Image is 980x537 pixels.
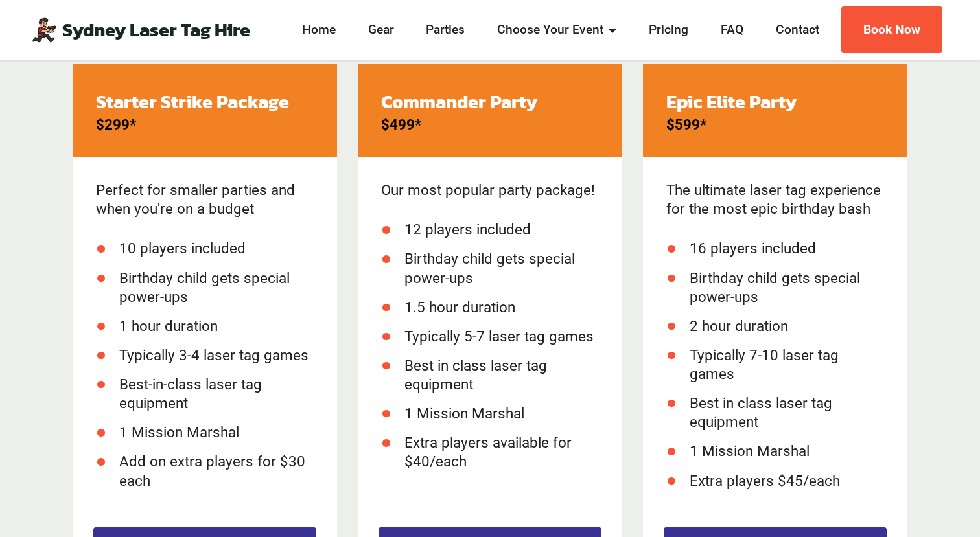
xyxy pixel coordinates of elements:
strong: Starter Strike Package [96,87,289,115]
span: 16 players included [690,240,816,257]
a: Contact [772,21,823,40]
span: Birthday child gets special power-ups [119,269,290,305]
a: FAQ [717,21,747,40]
span: Birthday child gets special power-ups [690,269,860,305]
a: Home [298,21,340,40]
span: 10 players included [119,240,246,257]
li: 1 Mission Marshal [690,442,884,461]
strong: Epic Elite Party [666,87,797,115]
a: Sydney Laser Tag Hire [62,21,250,40]
span: 2 hour duration [690,317,788,334]
span: 1 hour duration [119,317,218,334]
li: Best-in-class laser tag equipment [119,375,314,413]
span: Best in class laser tag equipment [404,357,547,393]
a: Gear [364,21,398,40]
li: Typically 7-10 laser tag games [690,346,884,383]
li: Extra players $45/each [690,472,884,490]
a: Parties [423,21,469,40]
span: 12 players included [404,221,531,238]
img: Mobile Laser Tag Parties Sydney [31,17,57,43]
a: Choose Your Event [494,21,621,40]
span: 1.5 hour duration [404,299,515,315]
span: Typically 5-7 laser tag games [404,328,594,345]
strong: $599* [666,116,706,133]
a: Book Now [841,6,942,54]
a: Pricing [645,21,692,40]
li: Best in class laser tag equipment [690,394,884,431]
li: Typically 3-4 laser tag games [119,346,314,365]
span: 1 Mission Marshal [404,405,524,422]
li: Add on extra players for $30 each [119,452,314,490]
li: Extra players available for $40/each [404,433,599,471]
strong: Commander Party [381,87,537,115]
li: 1 Mission Marshal [119,423,314,442]
p: Perfect for smaller parties and when you're on a budget [96,181,314,218]
strong: $299* [96,116,136,133]
strong: $499* [381,116,421,133]
p: The ultimate laser tag experience for the most epic birthday bash [666,181,884,218]
span: Birthday child gets special power-ups [404,250,575,286]
p: Our most popular party package! [381,181,599,200]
